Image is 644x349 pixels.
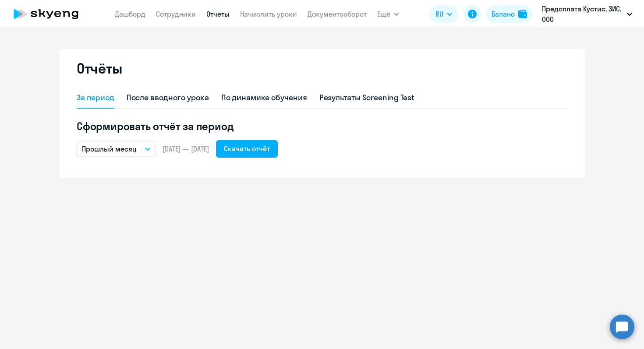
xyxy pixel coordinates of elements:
[538,4,637,25] button: Предоплата Кустис, ЗИС, ООО
[115,10,145,18] a: Дашборд
[240,10,297,18] a: Начислить уроки
[308,10,367,18] a: Документооборот
[77,141,156,157] button: Прошлый месяц
[542,4,623,25] p: Предоплата Кустис, ЗИС, ООО
[377,9,390,19] span: Ещё
[435,9,443,19] span: RU
[206,10,230,18] a: Отчеты
[156,10,196,18] a: Сотрудники
[492,9,515,19] div: Баланс
[224,143,270,154] div: Скачать отчёт
[377,5,399,23] button: Ещё
[163,144,209,154] span: [DATE] — [DATE]
[77,92,114,103] div: За период
[127,92,209,103] div: После вводного урока
[429,5,458,23] button: RU
[319,92,415,103] div: Результаты Screening Test
[221,92,307,103] div: По динамике обучения
[486,5,532,23] button: Балансbalance
[77,119,567,133] h5: Сформировать отчёт за период
[82,144,137,154] p: Прошлый месяц
[216,140,278,158] button: Скачать отчёт
[518,10,527,18] img: balance
[77,60,122,77] h2: Отчёты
